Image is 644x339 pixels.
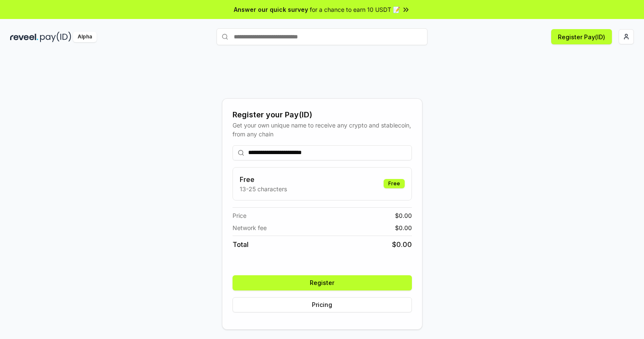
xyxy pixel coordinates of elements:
[10,32,38,42] img: reveel_dark
[392,239,412,250] span: $ 0.00
[233,211,246,220] span: Price
[233,239,249,250] span: Total
[233,223,267,232] span: Network fee
[240,174,287,184] h3: Free
[233,297,412,312] button: Pricing
[233,109,412,121] div: Register your Pay(ID)
[234,5,308,14] span: Answer our quick survey
[233,275,412,290] button: Register
[40,32,71,42] img: pay_id
[395,211,412,220] span: $ 0.00
[233,121,412,138] div: Get your own unique name to receive any crypto and stablecoin, from any chain
[73,32,97,42] div: Alpha
[240,184,287,193] p: 13-25 characters
[384,179,405,188] div: Free
[310,5,400,14] span: for a chance to earn 10 USDT 📝
[395,223,412,232] span: $ 0.00
[551,29,612,44] button: Register Pay(ID)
